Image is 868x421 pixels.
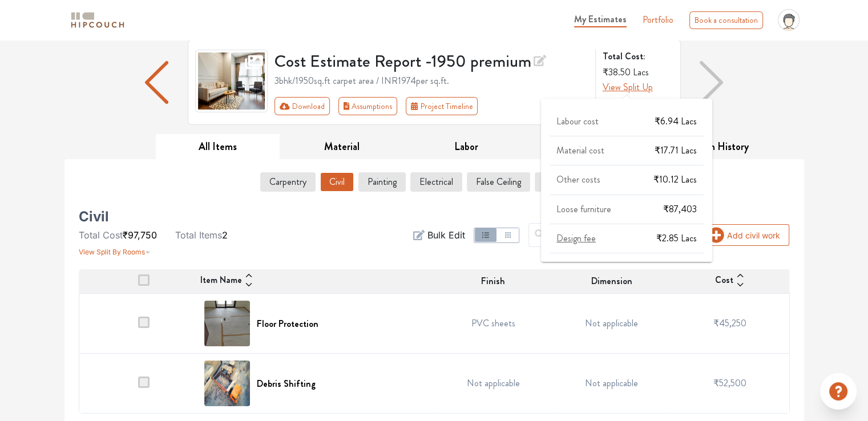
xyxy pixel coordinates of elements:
button: Assumptions [338,97,398,115]
span: logo-horizontal.svg [69,7,126,33]
span: Design fee [556,232,596,245]
button: Bulk Edit [413,228,465,242]
span: Bulk Edit [427,228,465,242]
img: arrow left [145,61,168,104]
button: Civil [320,172,354,192]
h6: Debris Shifting [257,378,316,389]
button: Electrical [410,172,462,192]
span: ₹87,403 [663,203,697,216]
span: ₹2.85 [656,232,679,245]
button: View Split Up [603,80,653,94]
span: Other costs [556,173,600,186]
td: Not applicable [434,354,553,414]
h3: Cost Estimate Report - 1950 premium [274,50,588,72]
span: Cost [715,273,733,289]
button: View Split By Rooms [79,242,151,258]
img: Debris Shifting [204,361,250,406]
div: First group [274,97,487,115]
button: Add civil work [703,224,789,246]
li: 2 [175,228,228,242]
span: ₹97,750 [123,229,157,241]
button: Carpentry [260,172,316,192]
span: Lacs [681,173,697,186]
button: Revision History [652,134,777,160]
span: Labour cost [556,115,599,128]
span: View Split Up [603,80,653,94]
input: Item name or finish or room or description [528,223,694,247]
div: 3bhk / 1950 sq.ft carpet area / INR 1974 per sq.ft. [274,74,588,88]
span: My Estimates [574,13,627,26]
td: Not applicable [552,354,671,414]
span: Lacs [681,144,697,157]
span: Lacs [681,232,697,245]
button: Download [274,97,330,115]
span: ₹10.12 [653,173,679,186]
td: Not applicable [552,294,671,354]
strong: Total Cost: [603,50,671,63]
div: Toolbar with button groups [274,97,588,115]
button: Material [280,134,404,160]
span: Material cost [556,144,604,157]
img: logo-horizontal.svg [69,10,126,30]
button: Painting [358,172,406,192]
button: All Items [156,134,280,160]
div: Book a consultation [689,11,763,29]
span: Dimension [591,274,632,288]
span: Total Cost [79,229,123,241]
span: ₹17.71 [655,144,679,157]
img: Floor Protection [204,301,250,346]
button: Manual [528,134,652,160]
button: Soft Furnishing [535,172,608,192]
td: PVC sheets [434,294,553,354]
span: ₹38.50 [603,66,631,79]
h6: Floor Protection [257,318,318,329]
span: Item Name [200,273,242,289]
img: gallery [195,50,268,112]
span: View Split By Rooms [79,248,145,256]
span: ₹6.94 [655,115,679,128]
span: Finish [481,274,505,288]
button: False Ceiling [467,172,530,192]
a: Portfolio [643,13,673,27]
button: Project Timeline [406,97,478,115]
span: Lacs [633,66,649,79]
button: Labor [404,134,528,160]
span: ₹52,500 [713,377,746,390]
h5: Civil [79,212,109,221]
span: ₹45,250 [713,317,746,330]
span: Lacs [681,115,697,128]
span: Total Items [175,229,222,241]
img: arrow right [700,61,722,104]
span: Loose furniture [556,203,611,216]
